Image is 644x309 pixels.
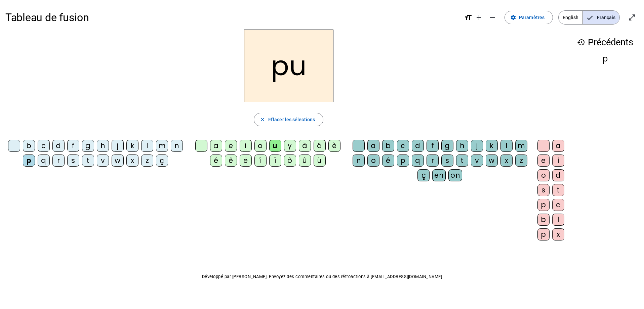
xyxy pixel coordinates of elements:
div: û [299,154,311,167]
mat-icon: close [259,117,266,123]
div: n [171,140,183,152]
div: r [427,154,439,167]
span: Français [583,11,619,24]
div: f [67,140,79,152]
div: x [126,154,138,167]
div: q [38,154,50,167]
div: x [552,228,564,240]
div: b [23,140,35,152]
div: ç [417,169,430,181]
div: ê [225,154,237,167]
div: o [537,169,550,181]
div: g [82,140,94,152]
div: ô [284,154,296,167]
div: j [471,140,483,152]
button: Effacer les sélections [254,113,323,126]
div: s [441,154,453,167]
div: i [240,140,252,152]
div: a [367,140,379,152]
div: b [537,214,550,226]
div: d [412,140,424,152]
div: g [441,140,453,152]
div: f [427,140,439,152]
h1: Tableau de fusion [5,7,459,28]
div: ç [156,154,168,167]
div: t [82,154,94,167]
div: t [456,154,468,167]
mat-icon: settings [510,14,516,20]
div: v [97,154,109,167]
button: Paramètres [505,11,553,24]
div: a [210,140,222,152]
div: o [254,140,267,152]
mat-icon: add [475,13,483,21]
div: p [577,55,633,63]
div: î [254,154,267,167]
div: p [537,228,550,240]
h2: pu [244,30,333,102]
div: p [397,154,409,167]
div: ï [269,154,281,167]
span: Paramètres [519,13,545,21]
div: t [552,184,564,196]
div: d [552,169,564,181]
div: l [141,140,153,152]
div: l [552,214,564,226]
div: n [353,154,365,167]
div: d [52,140,65,152]
div: u [269,140,281,152]
div: w [112,154,124,167]
div: ü [314,154,326,167]
p: Développé par [PERSON_NAME]. Envoyez des commentaires ou des rétroactions à [EMAIL_ADDRESS][DOMAI... [5,273,639,281]
h3: Précédents [577,35,633,50]
div: i [552,154,564,167]
mat-icon: format_size [464,13,472,21]
div: l [500,140,513,152]
div: s [67,154,79,167]
span: Effacer les sélections [268,116,315,124]
div: w [486,154,498,167]
div: c [38,140,50,152]
div: c [397,140,409,152]
mat-button-toggle-group: Language selection [558,10,620,25]
div: z [141,154,153,167]
div: m [156,140,168,152]
div: p [23,154,35,167]
div: y [284,140,296,152]
div: â [314,140,326,152]
div: x [500,154,513,167]
div: s [537,184,550,196]
div: o [367,154,379,167]
span: English [559,11,582,24]
button: Diminuer la taille de la police [486,11,499,24]
div: h [97,140,109,152]
div: à [299,140,311,152]
div: j [112,140,124,152]
div: on [448,169,462,181]
div: z [515,154,527,167]
div: e [537,154,550,167]
div: q [412,154,424,167]
mat-icon: history [577,38,585,46]
div: a [552,140,564,152]
div: é [382,154,394,167]
div: e [225,140,237,152]
div: ë [240,154,252,167]
div: r [52,154,65,167]
mat-icon: open_in_full [628,13,636,21]
div: c [552,199,564,211]
button: Entrer en plein écran [625,11,639,24]
div: en [432,169,446,181]
div: v [471,154,483,167]
div: k [486,140,498,152]
div: p [537,199,550,211]
div: è [328,140,340,152]
div: m [515,140,527,152]
div: k [126,140,138,152]
button: Augmenter la taille de la police [472,11,486,24]
div: b [382,140,394,152]
div: h [456,140,468,152]
mat-icon: remove [488,13,496,21]
div: é [210,154,222,167]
